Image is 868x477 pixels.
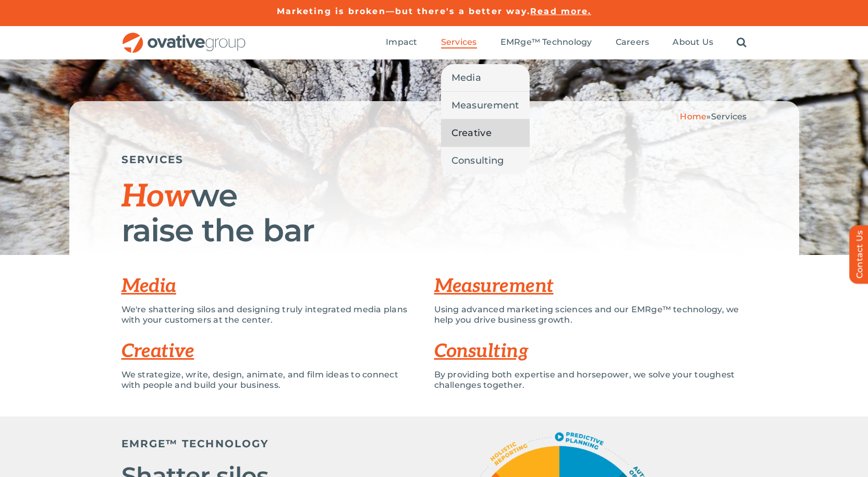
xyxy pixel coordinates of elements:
[121,153,747,166] h5: SERVICES
[121,275,176,298] a: Media
[441,37,477,48] a: Services
[451,153,504,168] span: Consulting
[500,37,592,47] span: EMRge™ Technology
[386,37,417,48] a: Impact
[451,98,519,113] span: Measurement
[277,6,531,16] a: Marketing is broken—but there's a better way.
[737,37,747,48] a: Search
[616,37,650,47] span: Careers
[441,147,530,174] a: Consulting
[434,275,554,298] a: Measurement
[680,112,706,121] a: Home
[386,37,417,47] span: Impact
[121,178,191,216] span: How
[121,370,419,390] p: We strategize, write, design, animate, and film ideas to connect with people and build your busin...
[434,370,747,390] p: By providing both expertise and horsepower, we solve your toughest challenges together.
[451,126,492,140] span: Creative
[121,31,247,41] a: OG_Full_horizontal_RGB
[530,6,591,16] a: Read more.
[680,112,747,121] span: »
[121,304,419,325] p: We're shattering silos and designing truly integrated media plans with your customers at the center.
[500,37,592,48] a: EMRge™ Technology
[616,37,650,48] a: Careers
[441,37,477,47] span: Services
[451,70,481,85] span: Media
[441,92,530,119] a: Measurement
[434,340,529,363] a: Consulting
[711,112,747,121] span: Services
[441,64,530,91] a: Media
[121,340,194,363] a: Creative
[673,37,713,48] a: About Us
[386,26,747,59] nav: Menu
[121,437,372,450] h5: EMRGE™ TECHNOLOGY
[673,37,713,47] span: About Us
[121,179,747,247] h1: we raise the bar
[441,119,530,146] a: Creative
[434,304,747,325] p: Using advanced marketing sciences and our EMRge™ technology, we help you drive business growth.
